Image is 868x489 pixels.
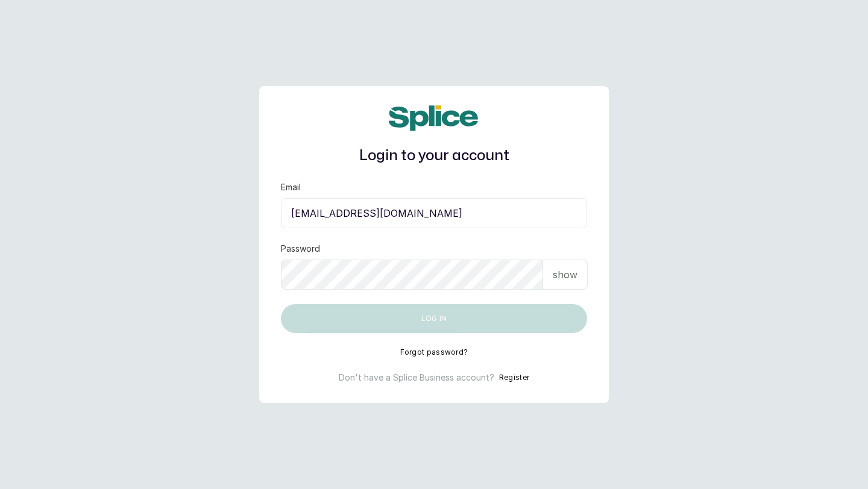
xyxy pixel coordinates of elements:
button: Forgot password? [400,347,468,357]
h1: Login to your account [281,145,587,167]
label: Email [281,181,301,193]
input: email@acme.com [281,198,587,228]
p: Don't have a Splice Business account? [339,372,494,384]
button: Log in [281,304,587,333]
button: Register [499,372,529,384]
label: Password [281,243,320,255]
p: show [553,267,577,282]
